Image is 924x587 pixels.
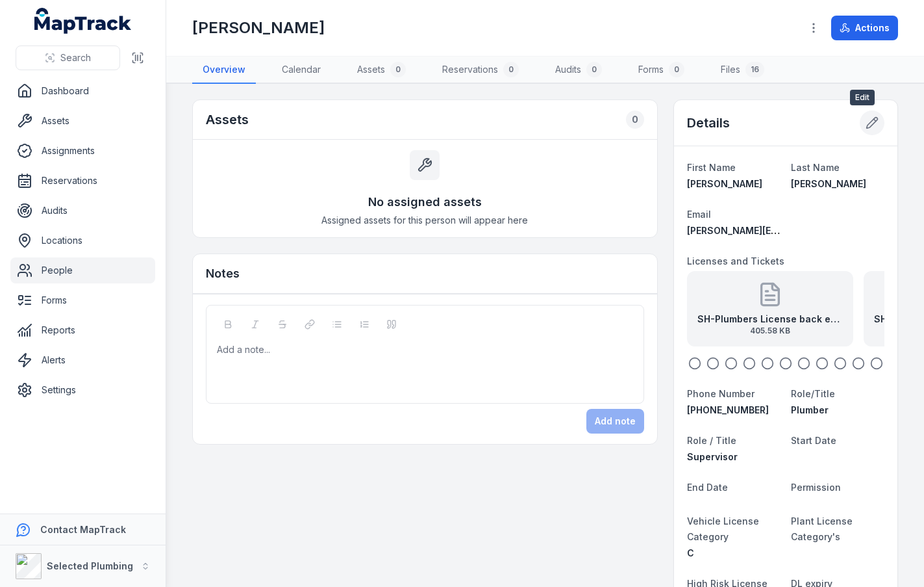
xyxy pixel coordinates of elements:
h3: No assigned assets [368,193,482,211]
span: Licenses and Tickets [687,255,784,267]
span: [PERSON_NAME] [791,178,866,189]
div: 16 [745,62,764,77]
div: 0 [586,62,602,77]
h2: Details [687,114,730,132]
a: Reservations0 [432,57,529,84]
a: Overview [192,57,256,84]
strong: Contact MapTrack [40,524,126,535]
span: Email [687,209,711,220]
a: Assets [10,108,155,134]
a: Reports [10,317,155,343]
a: Forms [10,287,155,313]
span: First Name [687,162,736,173]
a: Calendar [271,57,331,84]
a: Alerts [10,347,155,373]
a: People [10,257,155,283]
span: Role / Title [687,435,736,446]
a: Files16 [710,57,775,84]
span: [PERSON_NAME] [687,178,762,189]
a: Forms0 [628,57,695,84]
span: Role/Title [791,388,835,399]
span: Plumber [791,404,829,415]
a: Audits0 [545,57,612,84]
a: Reservations [10,168,155,194]
strong: SH-Plumbers License back exp [DATE] [697,313,843,326]
a: MapTrack [34,8,132,34]
a: Locations [10,228,155,254]
span: Last Name [791,162,840,173]
a: Settings [10,377,155,403]
div: 0 [390,62,406,77]
span: Edit [850,90,875,105]
h3: Notes [206,265,240,283]
button: Search [16,46,120,70]
span: C [687,547,694,558]
strong: Selected Plumbing [47,560,133,571]
div: 0 [503,62,519,77]
div: 0 [669,62,684,77]
span: [PHONE_NUMBER] [687,404,769,415]
a: Audits [10,198,155,224]
span: Phone Number [687,388,755,399]
span: Start Date [791,435,836,446]
h2: Assets [206,111,249,129]
span: Plant License Category's [791,515,853,542]
div: 0 [626,111,644,129]
span: Supervisor [687,451,738,462]
a: Assignments [10,138,155,164]
span: End Date [687,482,728,493]
span: Assigned assets for this person will appear here [321,214,528,227]
span: 405.58 KB [697,326,843,336]
span: Permission [791,482,841,493]
a: Assets0 [347,57,416,84]
span: Vehicle License Category [687,515,759,542]
a: Dashboard [10,78,155,104]
span: Search [60,51,91,64]
h1: [PERSON_NAME] [192,18,325,38]
button: Actions [831,16,898,40]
